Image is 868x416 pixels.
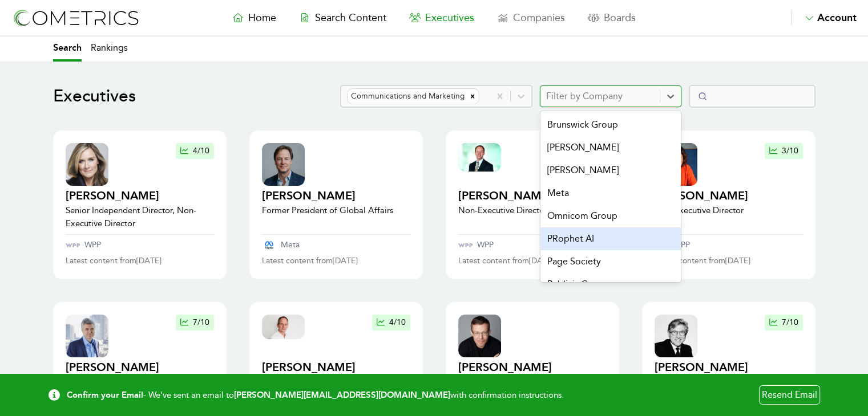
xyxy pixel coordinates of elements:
[66,243,80,248] img: company logo
[765,143,803,159] button: 3/10
[655,360,748,376] h2: [PERSON_NAME]
[248,11,276,24] span: Home
[66,315,108,357] img: executive profile thumbnail
[655,188,748,204] h2: [PERSON_NAME]
[759,385,820,405] a: Resend Email
[655,204,748,217] p: Non-Executive Director
[458,239,607,251] a: WPP
[66,239,214,251] a: WPP
[281,239,300,251] p: Meta
[540,182,681,205] div: Meta
[540,205,681,227] div: Omnicom Group
[689,85,815,108] input: Search
[655,239,803,251] a: WPP
[221,10,288,26] a: Home
[655,255,750,267] p: Latest content from [DATE]
[91,36,128,62] a: Rankings
[262,143,305,186] img: executive profile thumbnail
[540,250,681,273] div: Page Society
[540,159,681,182] div: [PERSON_NAME]
[655,315,803,389] a: executive profile thumbnail7/10[PERSON_NAME]Non-Executive Director
[398,10,486,26] a: Executives
[262,360,356,376] h2: [PERSON_NAME]
[458,243,473,248] img: company logo
[540,136,681,159] div: [PERSON_NAME]
[791,10,857,26] button: Account
[513,11,565,24] span: Companies
[53,86,136,107] h1: Executives
[176,315,214,331] button: 7/10
[66,315,214,389] a: executive profile thumbnail7/10[PERSON_NAME]Chief Executive Officer
[262,239,410,251] a: Meta
[234,390,450,400] b: [PERSON_NAME][EMAIL_ADDRESS][DOMAIN_NAME]
[458,315,607,389] a: executive profile thumbnail[PERSON_NAME]Head of Global Expansion
[604,11,636,24] span: Boards
[262,255,358,267] p: Latest content from [DATE]
[66,143,214,230] a: executive profile thumbnail4/10[PERSON_NAME]Senior Independent Director, Non-Executive Director
[66,143,108,186] img: executive profile thumbnail
[466,89,479,104] div: Remove Communications and Marketing
[262,315,305,338] img: executive profile thumbnail
[458,315,501,357] img: executive profile thumbnail
[458,255,554,267] p: Latest content from [DATE]
[176,143,214,159] button: 4/10
[540,273,681,296] div: Publicis Groupe
[262,188,393,204] h2: [PERSON_NAME]
[817,11,857,24] span: Account
[765,315,803,331] button: 7/10
[458,143,501,172] img: executive profile thumbnail
[458,188,552,204] h2: [PERSON_NAME]
[11,7,140,28] img: logo-refresh-RPX2ODFg.svg
[262,315,410,389] a: executive profile thumbnail4/10[PERSON_NAME]Chief Operating Officer
[655,315,697,357] img: executive profile thumbnail
[262,241,276,249] img: company logo
[458,360,559,376] h2: [PERSON_NAME]
[84,239,101,251] p: WPP
[53,36,82,62] a: Search
[486,10,576,26] a: Companies
[576,10,647,26] a: Boards
[372,315,410,331] button: 4/10
[66,204,214,230] p: Senior Independent Director, Non-Executive Director
[673,239,690,251] p: WPP
[66,360,159,376] h2: [PERSON_NAME]
[425,11,474,24] span: Executives
[477,239,494,251] p: WPP
[67,389,752,402] p: - We've sent an email to with confirmation instructions.
[66,255,162,267] p: Latest content from [DATE]
[458,143,607,230] a: executive profile thumbnail1/10[PERSON_NAME]Non-Executive Director
[288,10,398,26] a: Search Content
[540,113,681,136] div: Brunswick Group
[262,143,410,230] a: executive profile thumbnail[PERSON_NAME]Former President of Global Affairs
[540,227,681,250] div: PRophet AI
[262,204,393,217] p: Former President of Global Affairs
[67,390,143,400] b: Confirm your Email
[66,188,214,204] h2: [PERSON_NAME]
[315,11,386,24] span: Search Content
[458,204,552,217] p: Non-Executive Director
[348,89,466,104] div: Communications and Marketing
[655,143,803,230] a: executive profile thumbnail3/10[PERSON_NAME]Non-Executive Director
